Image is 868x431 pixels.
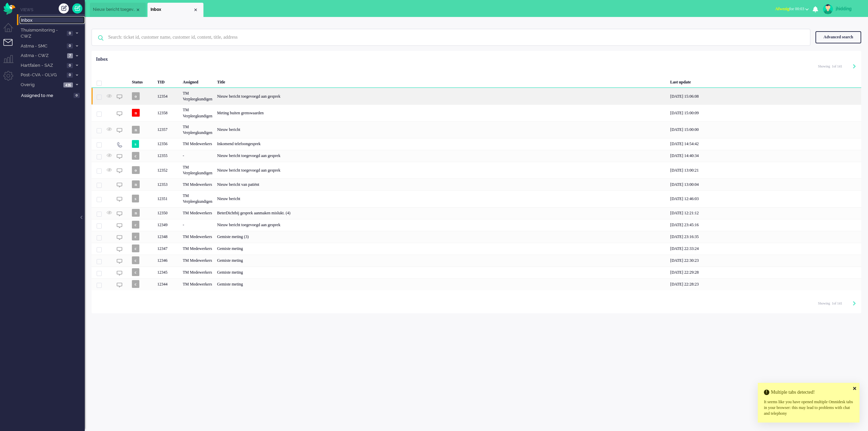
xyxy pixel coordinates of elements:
[3,3,15,15] img: flow_omnibird.svg
[668,219,861,231] div: [DATE] 23:45:16
[132,280,139,288] span: c
[668,121,861,138] div: [DATE] 15:00:00
[132,221,139,229] span: c
[117,94,122,100] img: ic_chat_grey.svg
[92,178,861,190] div: 12353
[20,72,65,78] span: Post-CVA - OLVG
[830,301,833,306] input: Page
[668,74,861,88] div: Last update
[117,270,122,276] img: ic_chat_grey.svg
[92,138,861,150] div: 12356
[117,211,122,217] img: ic_chat_grey.svg
[3,23,19,38] li: Dashboard menu
[92,121,861,138] div: 12357
[155,138,180,150] div: 12356
[132,268,139,276] span: c
[215,150,668,162] div: Nieuw bericht toegevoegd aan gesprek
[155,74,180,88] div: TID
[180,88,215,104] div: TM Verpleegkundigen
[117,128,122,133] img: ic_chat_grey.svg
[132,195,139,202] span: s
[215,162,668,178] div: Nieuw bericht toegevoegd aan gesprek
[132,166,140,174] span: o
[92,104,861,121] div: 12358
[668,150,861,162] div: [DATE] 14:40:34
[155,278,180,290] div: 12344
[180,267,215,278] div: TM Medewerkers
[67,53,73,58] span: 7
[92,267,861,278] div: 12345
[20,7,85,13] li: Views
[132,126,140,134] span: n
[668,190,861,207] div: [DATE] 12:46:03
[155,255,180,267] div: 12346
[668,267,861,278] div: [DATE] 22:29:28
[132,92,140,100] span: o
[67,73,73,78] span: 0
[180,121,215,138] div: TM Verpleegkundigen
[3,55,19,70] li: Supervisor menu
[668,138,861,150] div: [DATE] 14:54:42
[830,64,833,69] input: Page
[117,182,122,188] img: ic_chat_grey.svg
[92,219,861,231] div: 12349
[92,207,861,219] div: 12350
[180,278,215,290] div: TM Medewerkers
[668,178,861,190] div: [DATE] 13:00:04
[92,243,861,255] div: 12347
[180,162,215,178] div: TM Verpleegkundigen
[668,207,861,219] div: [DATE] 12:21:12
[668,88,861,104] div: [DATE] 15:06:08
[132,244,139,252] span: c
[215,219,668,231] div: Nieuw bericht toegevoegd aan gesprek
[132,256,139,264] span: c
[215,138,668,150] div: Inkomend telefoongesprek
[132,109,140,117] span: n
[117,168,122,174] img: ic_chat_grey.svg
[180,150,215,162] div: -
[180,219,215,231] div: -
[3,4,15,9] a: Omnidesk
[20,92,85,99] a: Assigned to me 0
[818,298,856,308] div: Pagination
[20,82,61,88] span: Overig
[20,62,65,69] span: Hartfalen - SAZ
[215,278,668,290] div: Gemiste meting
[215,121,668,138] div: Nieuw bericht
[823,4,833,14] img: avatar
[215,231,668,243] div: Gemiste meting (3)
[155,178,180,190] div: 12353
[135,7,141,13] div: Close tab
[180,243,215,255] div: TM Medewerkers
[90,3,146,17] li: 12354
[21,17,85,24] span: Inbox
[155,267,180,278] div: 12345
[151,7,193,13] span: Inbox
[132,209,140,217] span: n
[180,74,215,88] div: Assigned
[215,104,668,121] div: Meting buiten grenswaarden
[74,93,80,98] span: 0
[771,4,813,14] button: Afwezigfor 00:03
[155,88,180,104] div: 12354
[668,162,861,178] div: [DATE] 13:00:21
[59,3,69,14] div: Create ticket
[3,71,19,86] li: Admin menu
[67,63,73,68] span: 0
[180,255,215,267] div: TM Medewerkers
[815,31,861,43] div: Advanced search
[132,233,139,240] span: c
[193,7,198,13] div: Close tab
[117,247,122,252] img: ic_chat_grey.svg
[155,190,180,207] div: 12351
[215,178,668,190] div: Nieuw bericht van patiënt
[132,152,139,160] span: c
[92,88,861,104] div: 12354
[764,390,853,395] h4: Multiple tabs detected!
[155,231,180,243] div: 12348
[668,231,861,243] div: [DATE] 23:16:35
[92,190,861,207] div: 12351
[92,278,861,290] div: 12344
[117,154,122,159] img: ic_chat_grey.svg
[668,278,861,290] div: [DATE] 22:28:23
